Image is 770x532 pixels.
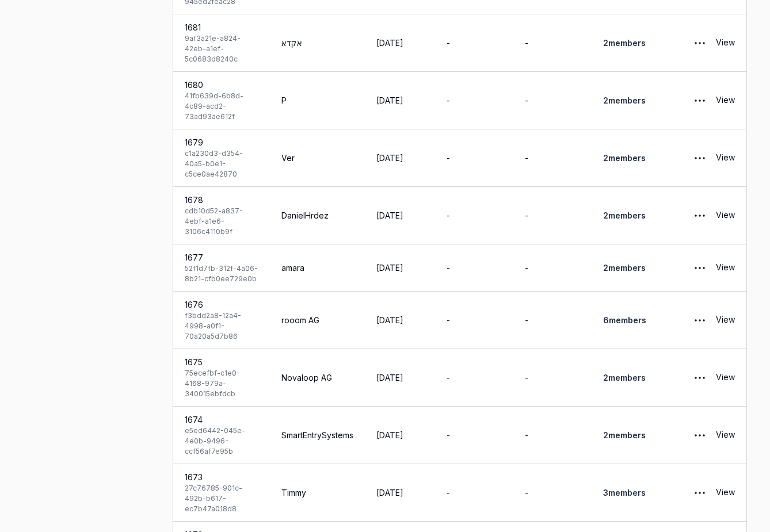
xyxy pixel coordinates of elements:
td: - [435,464,513,522]
a: View [716,257,735,280]
div: 1678 [185,194,258,206]
time: [DATE] [376,263,403,273]
div: 1675 [185,356,258,368]
a: 2members [603,263,646,273]
td: - [513,349,592,407]
span: s [641,38,646,48]
a: 2members [603,210,646,220]
time: [DATE] [376,95,403,105]
a: View [716,32,735,55]
td: - [513,72,592,129]
span: s [641,153,646,163]
td: Ver [270,129,365,187]
div: f3bdd2a8-12a4-4998-a0f1-70a20a5d7b86 [185,311,258,342]
div: 9af3a21e-a824-42eb-a1ef-5c0683d8240c [185,33,258,64]
a: 2members [603,373,646,382]
time: [DATE] [376,38,403,48]
td: DanielHrdez [270,187,365,244]
div: 1676 [185,298,258,311]
div: 1677 [185,251,258,263]
a: View [716,366,735,389]
span: s [641,95,646,105]
a: View [716,204,735,227]
time: [DATE] [376,430,403,440]
td: - [513,187,592,244]
td: - [435,244,513,292]
td: - [435,14,513,72]
td: - [513,129,592,187]
td: Novaloop AG [270,349,365,407]
td: rooom AG [270,292,365,349]
span: s [641,373,646,382]
a: 2members [603,95,646,105]
a: View [716,309,735,332]
a: 6members [603,315,646,325]
div: 1673 [185,471,258,483]
time: [DATE] [376,153,403,163]
a: 2members [603,430,646,440]
div: 75ecefbf-c1e0-4168-979a-340015ebfdcb [185,368,258,399]
a: 2members [603,153,646,163]
div: 1680 [185,79,258,91]
span: s [641,430,646,440]
time: [DATE] [376,210,403,220]
td: amara [270,244,365,292]
td: - [513,14,592,72]
a: View [716,481,735,504]
td: Timmy [270,464,365,522]
a: View [716,147,735,170]
div: c1a230d3-d354-40a5-b0e1-c5ce0ae42870 [185,148,258,179]
time: [DATE] [376,488,403,497]
div: cdb10d52-a837-4ebf-a1e6-3106c4110b9f [185,206,258,237]
td: - [513,244,592,292]
td: - [435,292,513,349]
td: - [513,292,592,349]
span: s [641,210,646,220]
div: e5ed6442-045e-4e0b-9496-ccf56af7e95b [185,426,258,457]
div: 52f1d7fb-312f-4a06-8b21-cfb0ee729e0b [185,263,258,284]
span: s [641,488,646,497]
a: 3members [603,488,646,497]
div: 41fb639d-6b8d-4c89-acd2-73ad93ae612f [185,91,258,122]
span: s [642,315,646,325]
td: - [435,129,513,187]
td: - [435,407,513,464]
div: 1681 [185,21,258,33]
div: 27c76785-901c-492b-b617-ec7b47a018d8 [185,483,258,514]
a: 2members [603,38,646,48]
a: View [716,424,735,447]
time: [DATE] [376,373,403,382]
div: 1674 [185,414,258,426]
td: - [513,407,592,464]
td: - [435,349,513,407]
td: - [435,72,513,129]
span: s [641,263,646,273]
td: P [270,72,365,129]
td: - [435,187,513,244]
td: SmartEntrySystems [270,407,365,464]
td: אקדא [270,14,365,72]
td: - [513,464,592,522]
a: View [716,89,735,112]
time: [DATE] [376,315,403,325]
div: 1679 [185,136,258,148]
